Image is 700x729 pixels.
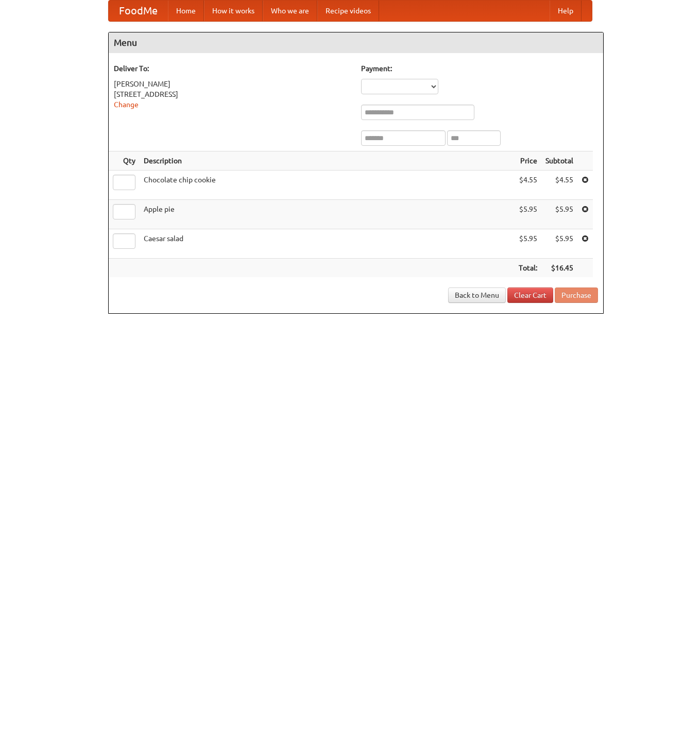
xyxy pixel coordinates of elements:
[109,32,603,53] h4: Menu
[541,171,577,200] td: $4.55
[515,171,541,200] td: $4.55
[114,100,139,109] a: Change
[140,229,515,259] td: Caesar salad
[541,259,577,278] th: $16.45
[507,287,553,303] a: Clear Cart
[541,200,577,229] td: $5.95
[448,287,506,303] a: Back to Menu
[555,287,598,303] button: Purchase
[114,89,351,99] div: [STREET_ADDRESS]
[140,151,515,171] th: Description
[515,200,541,229] td: $5.95
[317,1,379,21] a: Recipe videos
[541,151,577,171] th: Subtotal
[114,79,351,89] div: [PERSON_NAME]
[263,1,317,21] a: Who we are
[515,229,541,259] td: $5.95
[140,200,515,229] td: Apple pie
[361,63,598,74] h5: Payment:
[140,171,515,200] td: Chocolate chip cookie
[109,151,140,171] th: Qty
[515,151,541,171] th: Price
[114,63,351,74] h5: Deliver To:
[541,229,577,259] td: $5.95
[204,1,263,21] a: How it works
[550,1,582,21] a: Help
[515,259,541,278] th: Total:
[109,1,168,21] a: FoodMe
[168,1,204,21] a: Home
